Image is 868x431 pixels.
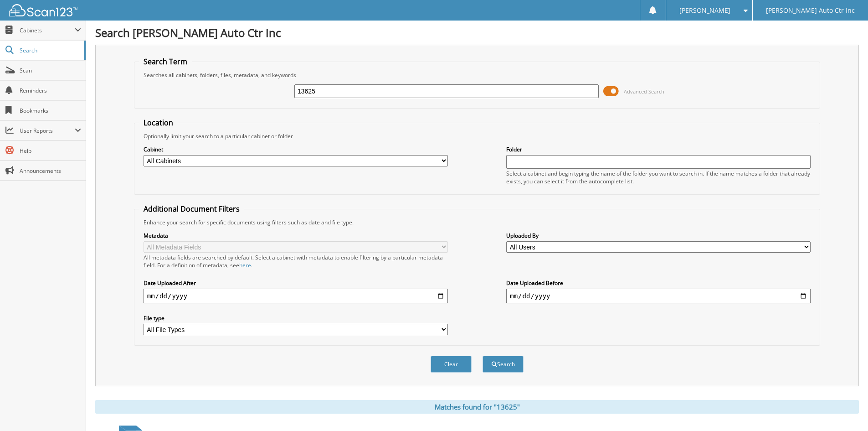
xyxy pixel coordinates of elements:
label: Folder [506,145,811,153]
span: Announcements [20,167,81,175]
span: Advanced Search [624,88,664,95]
span: Scan [20,67,81,74]
div: Select a cabinet and begin typing the name of the folder you want to search in. If the name match... [506,170,811,185]
span: User Reports [20,127,75,135]
span: Reminders [20,87,81,94]
legend: Additional Document Filters [139,204,244,214]
a: here [239,261,251,269]
label: Metadata [144,232,448,239]
span: Help [20,147,81,155]
span: Bookmarks [20,107,81,114]
label: Date Uploaded Before [506,279,811,287]
label: Uploaded By [506,232,811,239]
span: [PERSON_NAME] Auto Ctr Inc [766,8,855,13]
div: Searches all cabinets, folders, files, metadata, and keywords [139,71,815,79]
legend: Location [139,118,178,128]
span: Search [20,47,80,54]
div: Matches found for "13625" [95,400,859,414]
img: scan123-logo-white.svg [9,4,77,16]
div: Enhance your search for specific documents using filters such as date and file type. [139,218,815,226]
label: Date Uploaded After [144,279,448,287]
button: Search [483,356,524,373]
span: [PERSON_NAME] [679,8,730,13]
legend: Search Term [139,57,192,67]
h1: Search [PERSON_NAME] Auto Ctr Inc [95,25,859,40]
label: Cabinet [144,145,448,153]
input: end [506,289,811,303]
div: Optionally limit your search to a particular cabinet or folder [139,132,815,140]
input: start [144,289,448,303]
label: File type [144,314,448,322]
span: Cabinets [20,26,75,34]
button: Clear [431,356,472,373]
div: All metadata fields are searched by default. Select a cabinet with metadata to enable filtering b... [144,254,448,269]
